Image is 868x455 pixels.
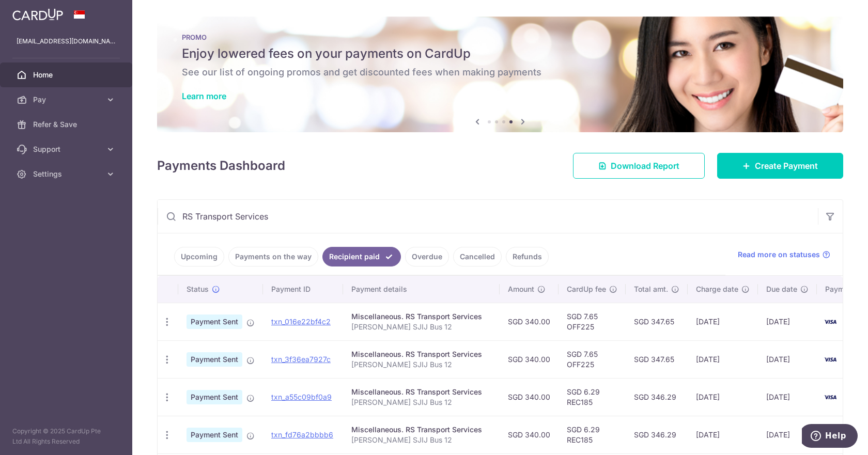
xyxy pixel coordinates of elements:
[157,156,285,175] h4: Payments Dashboard
[500,378,559,416] td: SGD 340.00
[626,303,688,340] td: SGD 347.65
[263,276,343,303] th: Payment ID
[758,378,817,416] td: [DATE]
[766,284,797,294] span: Due date
[187,390,242,404] span: Payment Sent
[182,45,818,62] h5: Enjoy lowered fees on your payments on CardUp
[696,284,738,294] span: Charge date
[567,284,606,294] span: CardUp fee
[820,316,841,328] img: Bank Card
[717,153,843,179] a: Create Payment
[174,247,224,266] a: Upcoming
[187,352,242,367] span: Payment Sent
[343,276,500,303] th: Payment details
[626,340,688,378] td: SGD 347.65
[33,144,101,154] span: Support
[626,378,688,416] td: SGD 346.29
[500,416,559,453] td: SGD 340.00
[271,430,333,439] a: txn_fd76a2bbbb6
[17,36,116,46] p: [EMAIL_ADDRESS][DOMAIN_NAME]
[158,200,818,233] input: Search by recipient name, payment id or reference
[500,303,559,340] td: SGD 340.00
[351,425,491,435] div: Miscellaneous. RS Transport Services
[820,353,841,366] img: Bank Card
[738,249,820,260] span: Read more on statuses
[271,317,331,326] a: txn_016e22bf4c2
[688,378,758,416] td: [DATE]
[12,8,63,21] img: CardUp
[351,359,491,370] p: [PERSON_NAME] SJIJ Bus 12
[33,169,101,179] span: Settings
[187,428,242,442] span: Payment Sent
[758,416,817,453] td: [DATE]
[157,17,843,132] img: Latest Promos banner
[351,397,491,407] p: [PERSON_NAME] SJIJ Bus 12
[634,284,668,294] span: Total amt.
[820,391,841,403] img: Bank Card
[182,91,226,101] a: Learn more
[802,424,858,450] iframe: Opens a widget where you can find more information
[559,378,626,416] td: SGD 6.29 REC185
[351,311,491,322] div: Miscellaneous. RS Transport Services
[271,355,331,364] a: txn_3f36ea7927c
[33,119,101,130] span: Refer & Save
[688,416,758,453] td: [DATE]
[559,416,626,453] td: SGD 6.29 REC185
[559,303,626,340] td: SGD 7.65 OFF225
[626,416,688,453] td: SGD 346.29
[182,33,818,41] p: PROMO
[271,393,332,401] a: txn_a55c09bf0a9
[33,95,101,105] span: Pay
[33,70,101,80] span: Home
[611,160,679,172] span: Download Report
[738,249,830,260] a: Read more on statuses
[351,349,491,359] div: Miscellaneous. RS Transport Services
[755,160,818,172] span: Create Payment
[228,247,318,266] a: Payments on the way
[758,340,817,378] td: [DATE]
[688,303,758,340] td: [DATE]
[187,315,242,329] span: Payment Sent
[187,284,209,294] span: Status
[182,66,818,79] h6: See our list of ongoing promos and get discounted fees when making payments
[322,247,401,266] a: Recipient paid
[559,340,626,378] td: SGD 7.65 OFF225
[758,303,817,340] td: [DATE]
[351,322,491,332] p: [PERSON_NAME] SJIJ Bus 12
[506,247,549,266] a: Refunds
[453,247,502,266] a: Cancelled
[500,340,559,378] td: SGD 340.00
[573,153,705,179] a: Download Report
[508,284,534,294] span: Amount
[351,435,491,445] p: [PERSON_NAME] SJIJ Bus 12
[688,340,758,378] td: [DATE]
[351,387,491,397] div: Miscellaneous. RS Transport Services
[405,247,449,266] a: Overdue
